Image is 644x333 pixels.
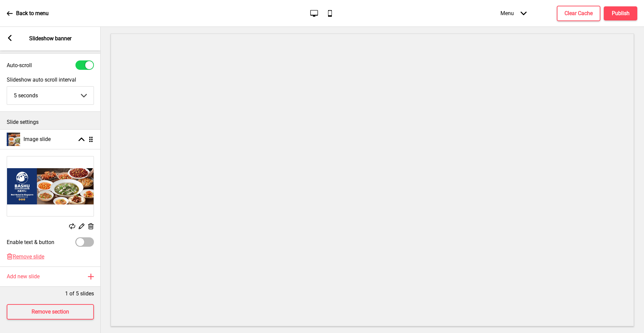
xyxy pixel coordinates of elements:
[565,10,593,17] h4: Clear Cache
[7,273,40,280] h4: Add new slide
[612,10,630,17] h4: Publish
[32,308,69,316] h4: Remove section
[7,118,94,126] p: Slide settings
[494,3,533,23] div: Menu
[13,253,44,260] span: Remove slide
[7,62,32,68] label: Auto-scroll
[604,6,637,20] button: Publish
[7,304,94,320] button: Remove section
[7,239,54,245] label: Enable text & button
[29,35,71,42] p: Slideshow banner
[7,77,94,83] label: Slideshow auto scroll interval
[7,156,94,216] img: Image
[16,10,49,17] p: Back to menu
[23,136,51,143] h4: Image slide
[7,4,49,22] a: Back to menu
[65,290,94,297] p: 1 of 5 slides
[557,6,600,21] button: Clear Cache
